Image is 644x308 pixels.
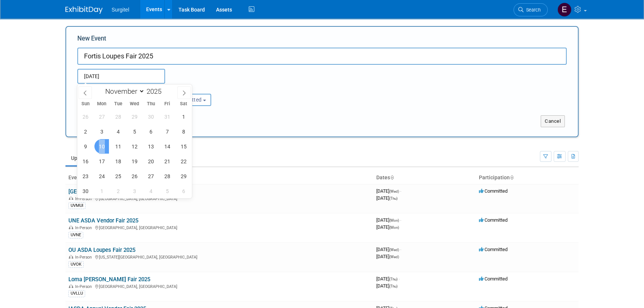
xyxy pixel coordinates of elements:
[126,102,143,106] span: Wed
[68,283,370,289] div: [GEOGRAPHIC_DATA], [GEOGRAPHIC_DATA]
[68,232,83,238] div: UVNE
[127,109,142,124] span: October 29, 2025
[78,109,93,124] span: October 26, 2025
[78,124,93,139] span: November 2, 2025
[94,184,109,198] span: December 1, 2025
[77,34,106,46] label: New Event
[77,48,567,65] input: Name of Trade Show / Conference
[176,109,191,124] span: November 1, 2025
[159,102,176,106] span: Fri
[389,189,399,193] span: (Wed)
[111,154,125,169] span: November 18, 2025
[75,284,94,289] span: In-Person
[68,261,84,268] div: UVOK
[376,195,397,201] span: [DATE]
[127,124,142,139] span: November 5, 2025
[75,255,94,260] span: In-Person
[176,154,191,169] span: November 22, 2025
[111,109,125,124] span: October 28, 2025
[145,87,167,96] input: Year
[144,169,158,183] span: November 27, 2025
[144,139,158,154] span: November 13, 2025
[111,184,125,198] span: December 2, 2025
[77,102,94,106] span: Sun
[75,225,94,230] span: In-Person
[69,255,73,259] img: In-Person Event
[68,188,166,195] a: [GEOGRAPHIC_DATA] Loupe Fitting Day
[77,84,149,93] div: Attendance / Format:
[160,154,174,169] span: November 21, 2025
[160,124,174,139] span: November 7, 2025
[176,102,192,106] span: Sat
[127,169,142,183] span: November 26, 2025
[376,224,399,230] span: [DATE]
[94,102,110,106] span: Mon
[68,224,370,230] div: [GEOGRAPHIC_DATA], [GEOGRAPHIC_DATA]
[110,102,126,106] span: Tue
[68,202,86,209] div: UVMUI
[75,196,94,201] span: In-Person
[144,154,158,169] span: November 20, 2025
[127,184,142,198] span: December 3, 2025
[373,171,476,184] th: Dates
[161,84,233,93] div: Participation:
[94,154,109,169] span: November 17, 2025
[557,3,571,17] img: Event Coordinator
[389,218,399,222] span: (Mon)
[524,7,541,13] span: Search
[400,217,401,223] span: -
[389,255,399,259] span: (Wed)
[389,248,399,252] span: (Wed)
[376,188,401,194] span: [DATE]
[390,174,394,180] a: Sort by Start Date
[541,115,565,127] button: Cancel
[68,195,370,201] div: [GEOGRAPHIC_DATA], [GEOGRAPHIC_DATA]
[69,225,73,229] img: In-Person Event
[176,184,191,198] span: December 6, 2025
[144,124,158,139] span: November 6, 2025
[94,124,109,139] span: November 3, 2025
[376,283,397,289] span: [DATE]
[376,217,401,223] span: [DATE]
[111,124,125,139] span: November 4, 2025
[389,277,397,281] span: (Thu)
[479,217,508,223] span: Committed
[69,284,73,288] img: In-Person Event
[69,196,73,200] img: In-Person Event
[78,184,93,198] span: November 30, 2025
[102,87,145,96] select: Month
[160,109,174,124] span: October 31, 2025
[65,6,103,14] img: ExhibitDay
[78,169,93,183] span: November 23, 2025
[160,139,174,154] span: November 14, 2025
[510,174,513,180] a: Sort by Participation Type
[176,124,191,139] span: November 8, 2025
[65,151,109,165] a: Upcoming93
[111,169,125,183] span: November 25, 2025
[376,247,401,252] span: [DATE]
[144,184,158,198] span: December 4, 2025
[176,169,191,183] span: November 29, 2025
[389,284,397,288] span: (Thu)
[389,196,397,200] span: (Thu)
[111,139,125,154] span: November 11, 2025
[68,217,138,224] a: UNE ASDA Vendor Fair 2025
[479,247,508,252] span: Committed
[160,184,174,198] span: December 5, 2025
[376,276,400,282] span: [DATE]
[143,102,159,106] span: Thu
[78,139,93,154] span: November 9, 2025
[400,188,401,194] span: -
[68,254,370,260] div: [US_STATE][GEOGRAPHIC_DATA], [GEOGRAPHIC_DATA]
[400,247,401,252] span: -
[94,109,109,124] span: October 27, 2025
[389,225,399,230] span: (Mon)
[68,276,150,283] a: Loma [PERSON_NAME] Fair 2025
[476,171,579,184] th: Participation
[160,169,174,183] span: November 28, 2025
[68,247,135,253] a: OU ASDA Loupes Fair 2025
[376,254,399,259] span: [DATE]
[479,276,508,282] span: Committed
[479,188,508,194] span: Committed
[94,169,109,183] span: November 24, 2025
